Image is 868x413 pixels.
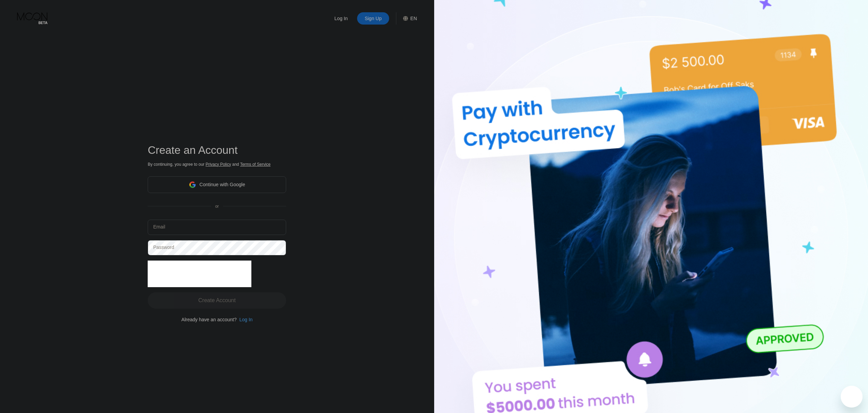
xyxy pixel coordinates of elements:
[334,15,349,22] div: Log In
[239,317,253,322] div: Log In
[153,224,165,230] div: Email
[215,204,219,209] div: or
[841,386,863,408] iframe: Schaltfläche zum Öffnen des Messaging-Fensters
[153,245,174,250] div: Password
[240,162,270,167] span: Terms of Service
[325,12,357,25] div: Log In
[148,176,286,193] div: Continue with Google
[148,162,286,167] div: By continuing, you agree to our
[231,162,240,167] span: and
[410,16,417,21] div: EN
[148,144,286,157] div: Create an Account
[206,162,231,167] span: Privacy Policy
[181,317,237,322] div: Already have an account?
[364,15,382,22] div: Sign Up
[237,317,253,322] div: Log In
[396,12,417,25] div: EN
[200,182,245,187] div: Continue with Google
[148,261,251,287] iframe: reCAPTCHA
[357,12,389,25] div: Sign Up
